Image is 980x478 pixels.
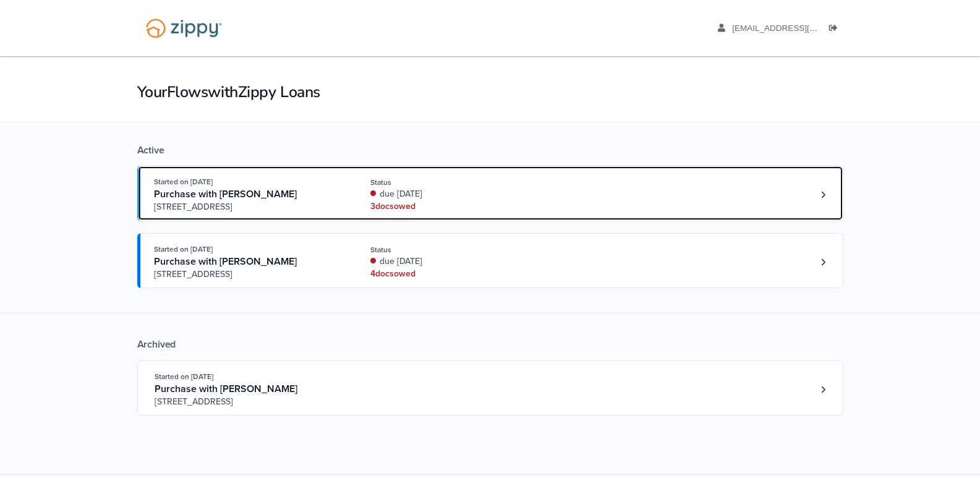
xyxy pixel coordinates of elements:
a: Loan number 4229645 [814,253,833,271]
div: Status [370,244,535,255]
a: Log out [829,23,843,36]
a: Loan number 4229686 [814,186,833,204]
div: Status [370,177,535,188]
span: Purchase with [PERSON_NAME] [155,383,297,395]
span: [STREET_ADDRESS] [155,396,343,408]
a: Loan number 4186404 [814,380,833,399]
div: due [DATE] [370,188,535,200]
h1: Your Flows with Zippy Loans [137,82,843,103]
div: Archived [137,338,843,351]
div: 4 doc s owed [370,268,535,280]
span: Started on [DATE] [154,245,213,254]
a: Open loan 4229645 [137,233,843,288]
div: due [DATE] [370,255,535,268]
span: Purchase with [PERSON_NAME] [154,188,297,200]
a: Open loan 4229686 [137,166,843,221]
a: Open loan 4186404 [137,361,843,416]
span: Started on [DATE] [155,372,213,381]
img: Logo [138,12,230,44]
span: [STREET_ADDRESS] [154,268,343,281]
span: drmomma789@aol.com [732,23,874,33]
div: Active [137,144,843,156]
div: 3 doc s owed [370,200,535,213]
span: Purchase with [PERSON_NAME] [154,255,297,268]
span: Started on [DATE] [154,177,213,186]
a: edit profile [718,23,874,36]
span: [STREET_ADDRESS] [154,201,343,213]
